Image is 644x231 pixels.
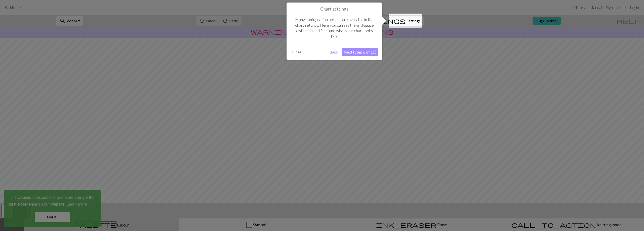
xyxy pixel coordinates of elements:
[327,48,340,56] button: Back
[290,6,378,12] h1: Chart settings
[290,48,303,56] button: Close
[342,48,378,56] button: Next (Step 6 of 10)
[290,12,378,44] div: Many configuration options are available in the chart settings. Here you can set the grid/gauge d...
[287,3,382,60] div: Chart settings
